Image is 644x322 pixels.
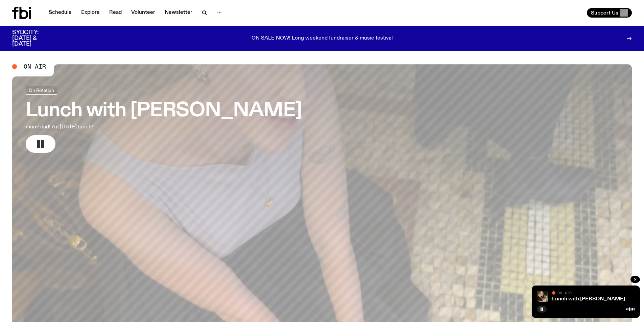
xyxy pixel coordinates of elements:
button: Support Us [587,8,632,18]
h3: SYDCITY: [DATE] & [DATE] [12,30,55,47]
span: Support Us [591,10,618,16]
a: Read [105,8,126,18]
a: Explore [77,8,104,18]
a: On Rotation [26,86,57,95]
p: ON SALE NOW! Long weekend fundraiser & music festival [252,35,393,42]
h3: Lunch with [PERSON_NAME] [26,101,302,120]
a: Lunch with [PERSON_NAME]mum! dad! i'm [DATE] lunch! [26,86,302,153]
span: On Air [24,64,46,70]
span: On Air [557,291,572,295]
a: Volunteer [127,8,159,18]
a: Schedule [45,8,76,18]
p: mum! dad! i'm [DATE] lunch! [26,123,199,131]
span: On Rotation [29,88,54,93]
a: Lunch with [PERSON_NAME] [552,296,625,302]
a: Newsletter [161,8,196,18]
img: SLC lunch cover [537,291,548,302]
